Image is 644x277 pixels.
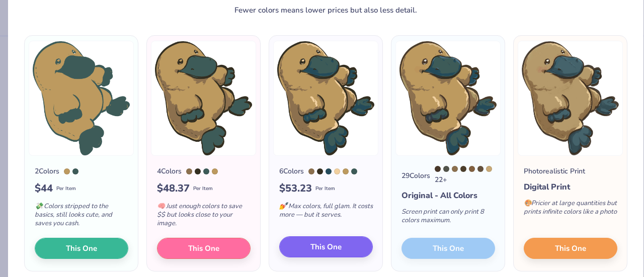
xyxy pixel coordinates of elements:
[188,243,219,254] span: This One
[401,170,430,181] div: 29 Colors
[435,166,441,172] div: 7533 C
[524,181,617,193] div: Digital Print
[195,168,201,174] div: Black 2 C
[310,241,342,253] span: This One
[35,166,59,176] div: 2 Colors
[56,185,76,193] span: Per Item
[35,238,128,259] button: This One
[308,168,314,174] div: 874 C
[486,166,492,172] div: 466 C
[524,193,617,226] div: Pricier at large quantities but prints infinite colors like a photo
[279,196,373,229] div: Max colors, full glam. It costs more — but it serves.
[524,166,585,176] div: Photorealistic Print
[452,166,458,172] div: 874 C
[157,181,190,196] span: $ 48.37
[279,202,287,211] span: 💅
[35,196,128,238] div: Colors stripped to the basics, still looks cute, and saves you cash.
[157,196,251,238] div: Just enough colors to save $$ but looks close to your image.
[435,166,495,185] div: 22 +
[477,166,484,172] div: 7532 C
[279,166,304,176] div: 6 Colors
[29,41,134,156] img: 2 color option
[524,238,617,259] button: This One
[460,166,466,172] div: 7554 C
[401,190,495,202] div: Original - All Colors
[151,41,256,156] img: 4 color option
[343,168,349,174] div: 7562 C
[157,238,251,259] button: This One
[317,168,323,174] div: Black 2 C
[273,41,378,156] img: 6 color option
[469,166,475,172] div: 7505 C
[157,202,165,211] span: 🧠
[35,181,53,196] span: $ 44
[72,168,78,174] div: 5477 C
[212,168,218,174] div: 7562 C
[401,202,495,235] div: Screen print can only print 8 colors maximum.
[66,243,97,254] span: This One
[334,168,340,174] div: 155 C
[351,168,357,174] div: 5477 C
[279,236,373,257] button: This One
[326,168,332,174] div: 7477 C
[315,185,335,193] span: Per Item
[186,168,192,174] div: 874 C
[555,243,586,254] span: This One
[518,41,623,156] img: Photorealistic preview
[203,168,209,174] div: 5477 C
[35,202,43,211] span: 💸
[157,166,182,176] div: 4 Colors
[443,166,449,172] div: 418 C
[524,199,532,208] span: 🎨
[279,181,312,196] span: $ 53.23
[64,168,70,174] div: 7562 C
[193,185,213,193] span: Per Item
[395,41,501,156] img: 29 color option
[234,6,417,14] div: Fewer colors means lower prices but also less detail.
